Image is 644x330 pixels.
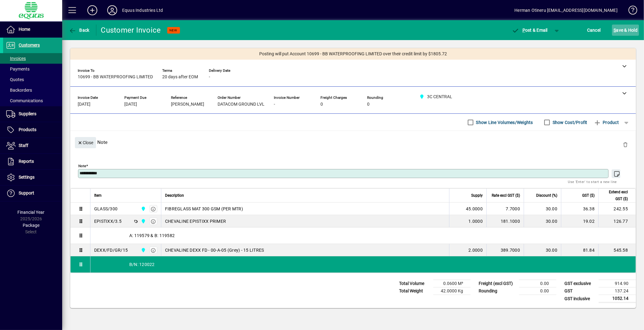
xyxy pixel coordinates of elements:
span: FIBREGLASS MAT 300 GSM (PER MTR) [165,206,243,212]
span: 3C CENTRAL [139,247,146,254]
span: [PERSON_NAME] [171,102,204,107]
td: 1052.14 [599,295,636,303]
mat-hint: Use 'Enter' to start a new line [568,178,617,185]
a: Communications [3,95,62,106]
app-page-header-button: Delete [618,142,633,147]
a: Home [3,22,62,37]
span: [DATE] [78,102,90,107]
div: B/N: 120022 [90,256,636,273]
div: 181.1000 [490,218,520,224]
div: EPISTIXX/3.5 [94,218,122,224]
span: Product [594,117,619,127]
td: 545.58 [598,244,636,256]
div: GLASS/300 [94,206,117,212]
span: Home [19,27,30,32]
span: Communications [6,98,43,103]
div: Equus Industries Ltd [122,5,163,15]
button: Profile [102,5,122,16]
td: 30.00 [524,244,561,256]
a: Staff [3,138,62,154]
td: 914.90 [599,280,636,287]
span: CHEVALINE DEXX FD - 00-A-05 (Grey) - 15 LITRES [165,247,264,253]
button: Delete [618,137,633,152]
span: ave & Hold [614,25,637,35]
mat-label: Note [78,164,86,168]
button: Cancel [586,25,602,36]
a: Knowledge Base [624,1,636,21]
span: Rate excl GST ($) [492,192,520,199]
td: 0.00 [519,280,556,287]
td: 30.00 [524,203,561,215]
a: Quotes [3,74,62,85]
span: [DATE] [124,102,137,107]
td: Freight (excl GST) [476,280,519,287]
a: Suppliers [3,106,62,122]
button: Post & Email [508,25,551,36]
td: 42.0000 Kg [433,287,471,295]
span: Customers [19,43,40,48]
button: Add [82,5,102,16]
td: GST inclusive [561,295,599,303]
a: Reports [3,154,62,169]
span: 1.0000 [469,218,483,224]
div: A: 119579 & B: 119582 [90,227,636,244]
td: 126.77 [598,215,636,227]
div: Note [70,131,636,154]
span: Suppliers [19,111,36,116]
label: Show Line Volumes/Weights [475,119,533,126]
td: 0.0600 M³ [433,280,471,287]
span: Support [19,190,34,195]
span: 20 days after EOM [162,75,198,80]
div: 389.7000 [490,247,520,253]
button: Close [75,137,96,148]
td: 30.00 [524,215,561,227]
a: Payments [3,64,62,74]
button: Back [67,25,91,36]
td: Rounding [476,287,519,295]
button: Product [591,117,622,128]
a: Support [3,186,62,201]
span: Item [94,192,102,199]
span: Description [165,192,184,199]
td: GST [561,287,599,295]
td: 137.24 [599,287,636,295]
span: P [522,28,525,33]
span: Extend excl GST ($) [602,189,628,202]
span: Invoices [6,56,26,61]
td: 0.00 [519,287,556,295]
app-page-header-button: Back [62,25,96,36]
span: Cancel [587,25,601,35]
button: Save & Hold [612,25,639,36]
span: 0 [320,102,323,107]
td: 242.55 [598,203,636,215]
td: GST exclusive [561,280,599,287]
span: Posting will put Account 10699 - BB WATERPROOFING LIMITED over their credit limit by $1805.72 [259,51,447,57]
td: 36.38 [561,203,598,215]
span: Quotes [6,77,24,82]
span: 3C CENTRAL [139,205,146,212]
span: Discount (%) [536,192,557,199]
div: 7.7000 [490,206,520,212]
span: Payments [6,66,30,71]
span: Settings [19,175,34,180]
span: 10699 - BB WATERPROOFING LIMITED [78,75,153,80]
span: Backorders [6,88,32,93]
span: - [274,102,275,107]
span: Reports [19,159,34,164]
td: Total Weight [396,287,433,295]
span: NEW [170,28,177,32]
label: Show Cost/Profit [551,119,587,126]
td: 81.84 [561,244,598,256]
div: Herman Otineru [EMAIL_ADDRESS][DOMAIN_NAME] [514,5,618,15]
a: Settings [3,170,62,185]
td: 19.02 [561,215,598,227]
span: 45.0000 [466,206,483,212]
span: CHEVALINE EPISTIXX PRIMER [165,218,226,224]
span: 3C CENTRAL [139,218,146,225]
span: Financial Year [18,210,45,215]
span: 2.0000 [469,247,483,253]
div: Customer Invoice [101,25,161,35]
span: Close [77,138,94,148]
div: DEXX/FD/GR/15 [94,247,128,253]
span: S [614,28,616,33]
